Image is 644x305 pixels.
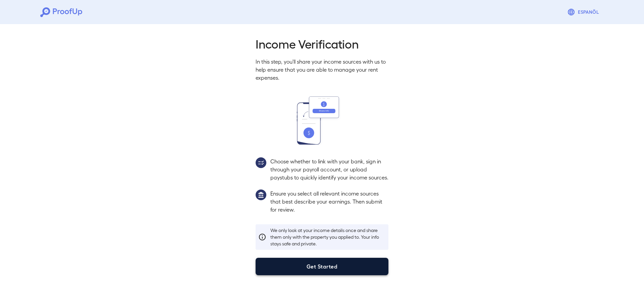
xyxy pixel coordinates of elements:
[256,36,388,51] h2: Income Verification
[256,258,388,275] button: Get Started
[270,227,386,247] p: We only look at your income details once and share them only with the property you applied to. Yo...
[256,189,266,200] img: group1.svg
[256,58,388,82] p: In this step, you'll share your income sources with us to help ensure that you are able to manage...
[270,189,388,214] p: Ensure you select all relevant income sources that best describe your earnings. Then submit for r...
[270,157,388,181] p: Choose whether to link with your bank, sign in through your payroll account, or upload paystubs t...
[297,96,347,145] img: transfer_money.svg
[256,157,266,168] img: group2.svg
[565,5,604,19] button: Espanõl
